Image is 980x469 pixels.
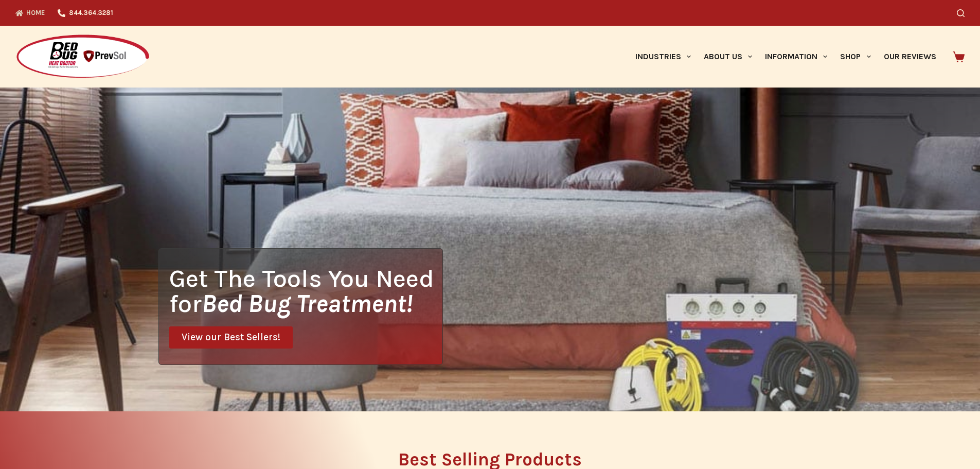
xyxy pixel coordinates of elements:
[759,26,834,88] a: Information
[629,26,942,88] nav: Primary
[169,266,442,316] h1: Get The Tools You Need for
[834,26,877,88] a: Shop
[957,9,965,17] button: Search
[182,333,280,342] span: View our Best Sellers!
[15,34,150,80] img: Prevsol/Bed Bug Heat Doctor
[629,26,697,88] a: Industries
[697,26,758,88] a: About Us
[169,326,293,349] a: View our Best Sellers!
[158,450,822,468] h2: Best Selling Products
[202,289,413,318] i: Bed Bug Treatment!
[877,26,942,88] a: Our Reviews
